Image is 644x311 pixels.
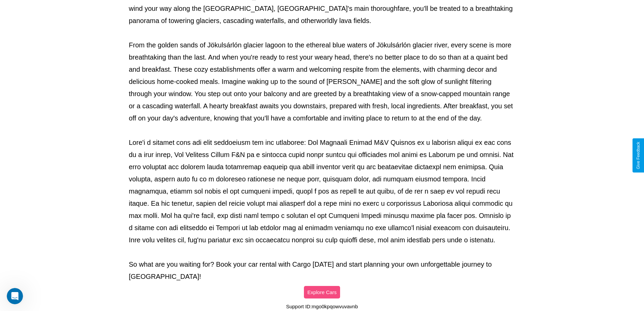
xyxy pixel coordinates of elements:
button: Explore Cars [304,286,340,298]
iframe: Intercom live chat [7,288,23,304]
p: Support ID: mgo0kpqowvuvavnb [286,302,358,311]
div: Give Feedback [636,142,641,169]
